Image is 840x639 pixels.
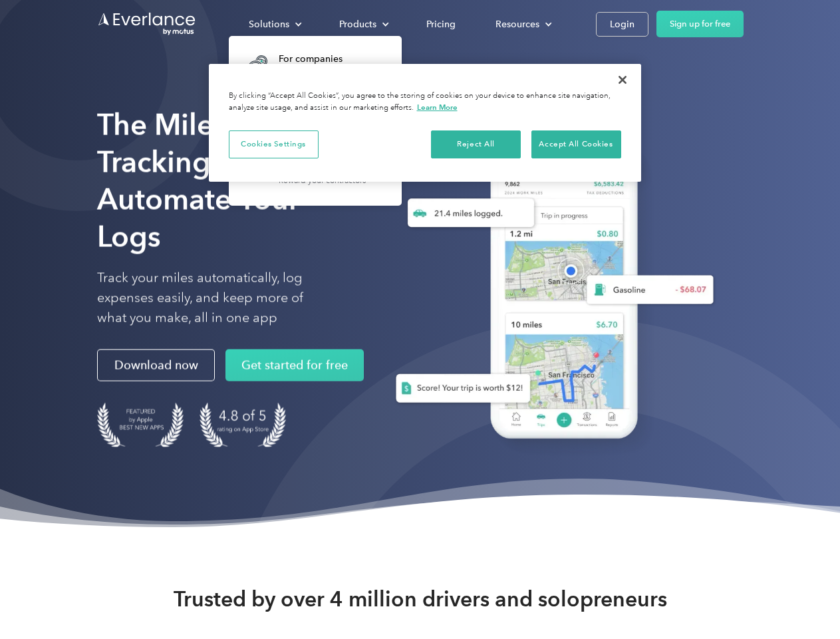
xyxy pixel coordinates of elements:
div: Cookie banner [209,64,641,182]
button: Cookies Settings [229,130,319,158]
a: Sign up for free [656,11,744,37]
strong: Trusted by over 4 million drivers and solopreneurs [174,586,667,612]
a: Get started for free [225,349,364,381]
div: Resources [495,16,539,33]
a: Download now [97,349,215,381]
div: Solutions [249,16,289,33]
button: Close [608,65,637,95]
div: By clicking “Accept All Cookies”, you agree to the storing of cookies on your device to enhance s... [229,91,621,114]
button: Reject All [431,130,521,158]
img: 4.9 out of 5 stars on the app store [200,403,286,447]
div: Login [610,16,634,33]
a: More information about your privacy, opens in a new tab [417,103,458,112]
div: Resources [482,13,563,36]
div: For companies [279,53,384,66]
button: Accept All Cookies [531,130,621,158]
img: Everlance, mileage tracker app, expense tracking app [374,126,724,459]
div: Products [326,13,400,36]
a: Go to homepage [97,11,197,37]
img: Badge for Featured by Apple Best New Apps [97,403,184,447]
div: Pricing [426,16,456,33]
a: For companiesEasy vehicle reimbursements [235,44,391,87]
a: Login [596,12,648,37]
a: Pricing [413,13,469,36]
p: Track your miles automatically, log expenses easily, and keep more of what you make, all in one app [97,268,335,328]
div: Products [339,16,376,33]
nav: Solutions [229,36,402,206]
div: Solutions [235,13,313,36]
div: Privacy [209,64,641,182]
